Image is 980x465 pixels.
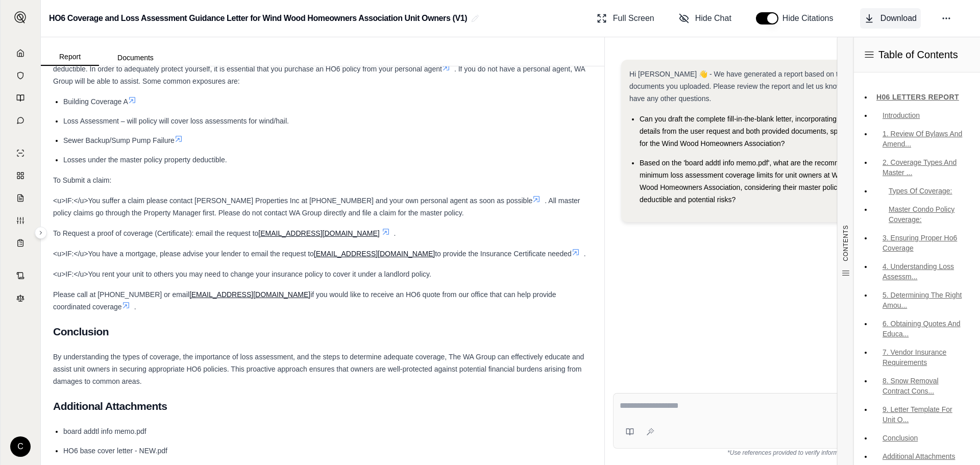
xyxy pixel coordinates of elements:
[872,183,972,199] a: Types Of Coverage:
[73,270,88,278] span: </u>
[7,110,34,131] a: Chat
[53,197,580,217] span: . All master policy claims go through the Property Manager first. Please do not contact WA Group ...
[7,65,34,86] a: Documents Vault
[53,176,111,184] span: To Submit a claim:
[53,353,584,385] span: By understanding the types of coverage, the importance of loss assessment, and the steps to deter...
[53,396,592,417] h2: Additional Attachments
[63,156,227,164] span: Losses under the master policy property deductible.
[584,250,586,258] span: .
[7,165,34,186] a: Policy Comparisons
[872,154,972,181] a: 2. Coverage Types And Master ...
[314,250,435,258] a: [EMAIL_ADDRESS][DOMAIN_NAME]
[10,436,31,457] div: C
[10,7,31,28] button: Expand sidebar
[53,65,585,85] span: . If you do not have a personal agent, WA Group will be able to assist. Some common exposures are:
[695,12,731,25] span: Hide Chat
[63,447,167,455] span: HO6 base cover letter - NEW.pdf
[872,373,972,399] a: 8. Snow Removal Contract Cons...
[88,197,533,205] span: You suffer a claim please contact [PERSON_NAME] Properties Inc at [PHONE_NUMBER] and your own per...
[629,70,861,103] span: Hi [PERSON_NAME] 👋 - We have generated a report based on the documents you uploaded. Please revie...
[640,159,861,204] span: Based on the 'board addtl info memo.pdf', what are the recommended minimum loss assessment covera...
[65,270,73,278] span: IF:
[7,233,34,253] a: Coverage Table
[53,321,592,342] h2: Conclusion
[53,290,556,311] span: if you would like to receive an HO6 quote from our office that can help provide coordinated coverage
[73,250,88,258] span: </u>
[872,89,972,105] a: H06 LETTERS REPORT
[65,197,73,205] span: IF:
[88,250,314,258] span: You have a mortgage, please advise your lender to email the request to
[878,47,958,62] span: Table of Contents
[872,126,972,152] a: 1. Review Of Bylaws And Amend...
[613,12,654,25] span: Full Screen
[41,48,99,66] button: Report
[73,197,88,205] span: </u>
[7,188,34,208] a: Claim Coverage
[7,43,34,63] a: Home
[53,229,258,237] span: To Request a proof of coverage (Certificate): email the request to
[880,12,917,25] span: Download
[63,97,128,106] span: Building Coverage A
[860,8,921,29] button: Download
[872,401,972,428] a: 9. Letter Template For Unit O...
[872,258,972,285] a: 4. Understanding Loss Assessm...
[134,303,136,311] span: .
[7,288,34,308] a: Legal Search Engine
[65,250,73,258] span: IF:
[63,427,146,435] span: board addtl info memo.pdf
[782,12,840,25] span: Hide Citations
[63,136,175,144] span: Sewer Backup/Sump Pump Failure
[258,229,379,237] a: [EMAIL_ADDRESS][DOMAIN_NAME]
[7,265,34,286] a: Contract Analysis
[53,197,65,205] span: <u>
[640,115,865,148] span: Can you draft the complete fill-in-the-blank letter, incorporating all details from the user requ...
[872,230,972,256] a: 3. Ensuring Proper Ho6 Coverage
[593,8,658,29] button: Full Screen
[53,53,560,73] span: Be sure to discuss with your personal agent how to protect yourself in the event of a loss. In th...
[394,229,396,237] span: .
[7,210,34,231] a: Custom Report
[435,250,572,258] span: to provide the Insurance Certificate needed
[53,250,65,258] span: <u>
[35,227,47,239] button: Expand sidebar
[872,344,972,371] a: 7. Vendor Insurance Requirements
[53,290,189,299] span: Please call at [PHONE_NUMBER] or email
[613,449,968,457] div: *Use references provided to verify information.
[53,270,65,278] span: <u>
[63,117,289,125] span: Loss Assessment – will policy will cover loss assessments for wind/hail.
[189,290,310,299] a: [EMAIL_ADDRESS][DOMAIN_NAME]
[872,448,972,464] a: Additional Attachments
[872,430,972,446] a: Conclusion
[99,50,172,66] button: Documents
[7,88,34,108] a: Prompt Library
[49,9,467,28] h2: HO6 Coverage and Loss Assessment Guidance Letter for Wind Wood Homeowners Association Unit Owners...
[872,107,972,124] a: Introduction
[14,11,27,23] img: Expand sidebar
[872,287,972,313] a: 5. Determining The Right Amou...
[7,143,34,163] a: Single Policy
[842,225,850,261] span: CONTENTS
[88,270,431,278] span: You rent your unit to others you may need to change your insurance policy to cover it under a lan...
[872,315,972,342] a: 6. Obtaining Quotes And Educa...
[675,8,736,29] button: Hide Chat
[872,201,972,228] a: Master Condo Policy Coverage:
